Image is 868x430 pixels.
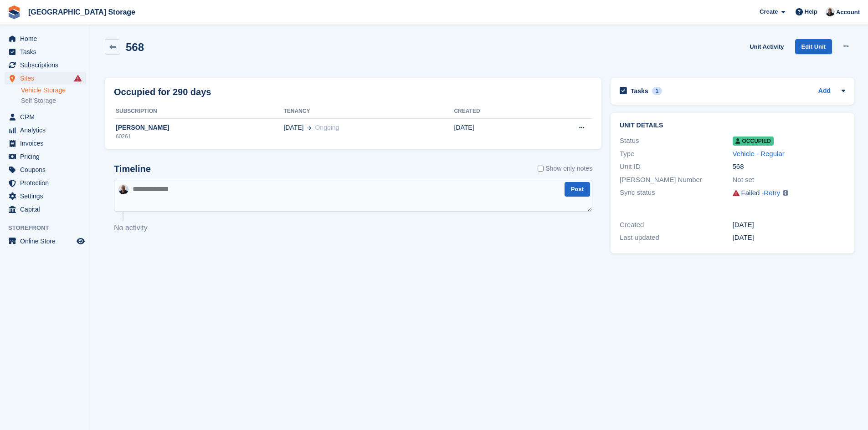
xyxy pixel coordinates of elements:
[826,7,835,16] img: Keith Strivens
[114,164,151,174] h2: Timeline
[20,177,75,189] span: Protection
[5,32,86,45] a: menu
[20,46,75,58] span: Tasks
[783,190,788,196] img: icon-info-grey-7440780725fd019a000dd9b08b2336e03edf1995a4989e88bcd33f0948082b44.svg
[126,41,144,53] h2: 568
[620,233,732,243] div: Last updated
[20,111,75,123] span: CRM
[764,189,780,197] a: Retry
[620,149,732,159] div: Type
[818,86,831,96] a: Add
[20,32,75,45] span: Home
[805,7,817,16] span: Help
[118,184,128,194] img: Keith Strivens
[836,8,860,17] span: Account
[315,124,339,131] span: Ongoing
[733,137,774,146] span: Occupied
[5,190,86,202] a: menu
[652,87,663,95] div: 1
[761,188,780,198] span: -
[5,163,86,176] a: menu
[5,137,86,150] a: menu
[746,39,787,54] a: Unit Activity
[565,182,590,197] button: Post
[620,162,732,172] div: Unit ID
[283,104,454,119] th: Tenancy
[5,59,86,71] a: menu
[21,86,86,95] a: Vehicle Storage
[114,85,211,99] h2: Occupied for 290 days
[5,111,86,123] a: menu
[75,236,86,247] a: Preview store
[5,235,86,248] a: menu
[538,164,592,173] label: Show only notes
[5,46,86,58] a: menu
[620,136,732,146] div: Status
[795,39,832,54] a: Edit Unit
[5,203,86,216] a: menu
[20,124,75,137] span: Analytics
[114,104,283,119] th: Subscription
[538,164,544,173] input: Show only notes
[620,220,732,230] div: Created
[620,187,732,199] div: Sync status
[20,59,75,71] span: Subscriptions
[760,7,778,16] span: Create
[114,223,592,233] p: No activity
[20,163,75,176] span: Coupons
[20,235,75,248] span: Online Store
[733,233,845,243] div: [DATE]
[283,123,303,132] span: [DATE]
[5,177,86,189] a: menu
[25,5,139,20] a: [GEOGRAPHIC_DATA] Storage
[733,175,845,185] div: Not set
[74,75,82,82] i: Smart entry sync failures have occurred
[114,132,283,141] div: 60261
[21,96,86,105] a: Self Storage
[20,150,75,163] span: Pricing
[733,220,845,230] div: [DATE]
[114,123,283,132] div: [PERSON_NAME]
[631,87,648,95] h2: Tasks
[454,104,534,119] th: Created
[8,223,91,233] span: Storefront
[741,188,760,198] div: Failed
[20,137,75,150] span: Invoices
[454,118,534,146] td: [DATE]
[5,150,86,163] a: menu
[20,203,75,216] span: Capital
[620,175,732,185] div: [PERSON_NAME] Number
[733,162,845,172] div: 568
[733,150,785,157] a: Vehicle - Regular
[20,190,75,202] span: Settings
[5,124,86,137] a: menu
[5,72,86,85] a: menu
[620,122,845,129] h2: Unit details
[7,5,21,19] img: stora-icon-8386f47178a22dfd0bd8f6a31ec36ba5ce8667c1dd55bd0f319d3a0aa187defe.svg
[20,72,75,85] span: Sites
